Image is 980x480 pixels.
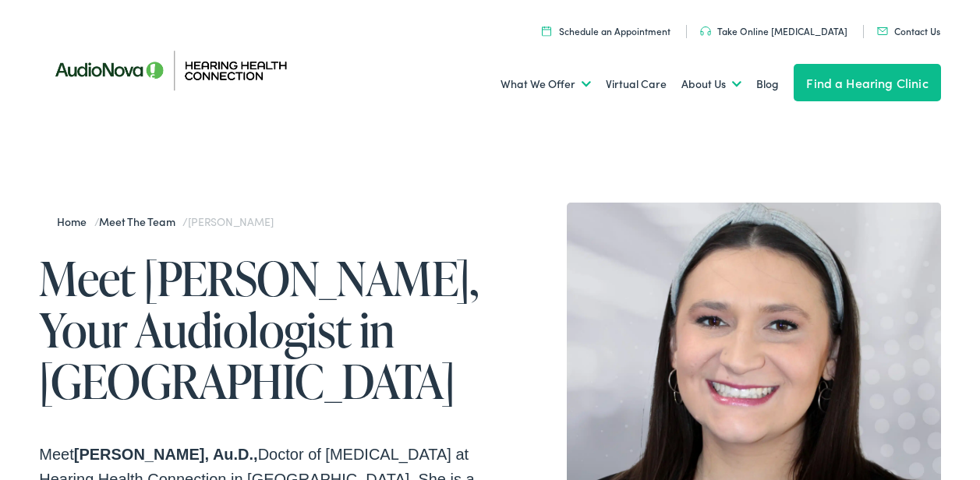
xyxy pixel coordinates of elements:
a: What We Offer [501,55,591,113]
img: utility icon [877,27,888,35]
a: Home [57,214,94,229]
a: Take Online [MEDICAL_DATA] [700,24,847,37]
span: / / [57,214,273,229]
span: [PERSON_NAME] [188,214,273,229]
img: utility icon [700,26,711,36]
a: About Us [681,55,741,113]
a: Blog [756,55,779,113]
img: utility icon [542,26,551,36]
a: Meet the Team [99,214,182,229]
strong: [PERSON_NAME], Au.D., [74,446,258,463]
a: Contact Us [877,24,940,37]
a: Find a Hearing Clinic [794,64,940,101]
a: Virtual Care [606,55,667,113]
a: Schedule an Appointment [542,24,670,37]
h1: Meet [PERSON_NAME], Your Audiologist in [GEOGRAPHIC_DATA] [39,252,490,407]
